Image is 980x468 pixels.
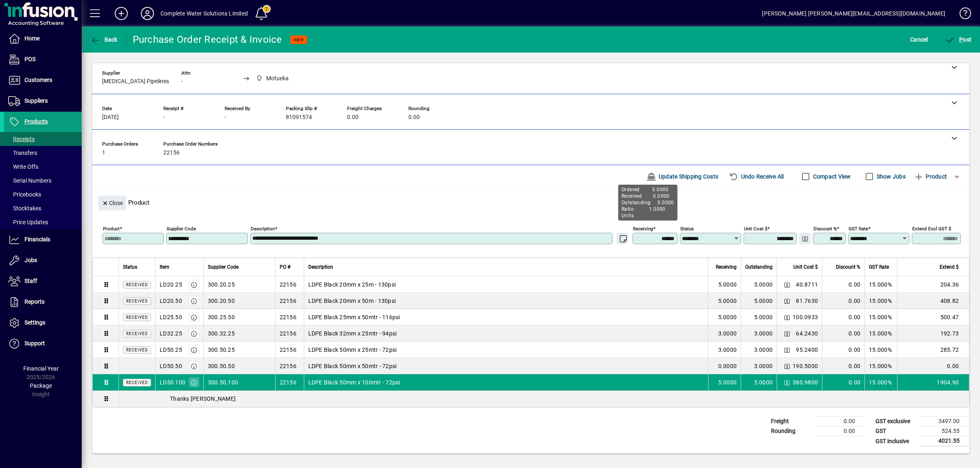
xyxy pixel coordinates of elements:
td: 500.47 [897,309,969,325]
span: Cancel [910,33,928,46]
button: Undo Receive All [726,169,787,184]
span: 5.0000 [718,280,737,289]
td: LDPE Black 20mm x 50m - 130psi [304,293,708,309]
button: Update Shipping Costs [643,169,722,184]
div: [PERSON_NAME] [PERSON_NAME][EMAIL_ADDRESS][DOMAIN_NAME] [762,7,945,20]
td: 0.00 [822,325,864,342]
td: 22156 [275,358,304,374]
td: 0.00 [816,417,865,426]
a: Reports [4,292,82,312]
span: Discount % [836,263,860,272]
td: LDPE Black 20mm x 25m - 130psi [304,276,708,293]
span: Back [90,36,118,43]
td: 285.72 [897,342,969,358]
td: 0.00 [822,309,864,325]
span: - [181,78,183,85]
a: Receipts [4,132,82,146]
span: 81091574 [286,114,312,121]
span: Write Offs [8,163,38,170]
mat-label: Supplier Code [167,226,196,232]
button: Change Price Levels [781,377,793,388]
button: Close [98,196,126,210]
td: 0.00 [822,293,864,309]
td: GST inclusive [871,436,920,446]
td: 22156 [275,309,304,325]
a: Customers [4,70,82,91]
span: Description [308,263,333,272]
span: [MEDICAL_DATA] Pipelines [102,78,169,85]
td: 300.50.50 [203,358,275,374]
td: 1904.90 [897,374,969,391]
button: Add [108,6,134,21]
a: Write Offs [4,160,82,174]
span: P [959,36,963,43]
button: Change Price Levels [781,295,793,307]
span: Received [126,348,148,352]
td: 0.00 [822,358,864,374]
td: 15.000% [864,374,897,391]
td: 192.73 [897,325,969,342]
td: GST [871,426,920,436]
span: Stocktakes [8,205,41,212]
td: 3.0000 [741,325,777,342]
label: Show Jobs [875,172,906,181]
td: 3497.00 [920,417,969,426]
span: 5.0000 [718,378,737,386]
td: 300.50.25 [203,342,275,358]
span: Outstanding [745,263,773,272]
span: 5.0000 [718,297,737,305]
span: NEW [294,37,304,42]
td: 15.000% [864,309,897,325]
td: 5.0000 [741,293,777,309]
div: LD20.50 [160,297,182,305]
span: Package [30,382,52,389]
span: Received [126,299,148,303]
td: 0.00 [822,276,864,293]
a: Financials [4,230,82,250]
span: Home [24,35,40,42]
mat-label: Receiving [633,226,653,232]
a: Home [4,29,82,49]
td: 300.20.50 [203,293,275,309]
mat-label: GST rate [849,226,868,232]
div: Product [92,188,969,212]
a: Jobs [4,250,82,271]
td: 5.0000 [741,374,777,391]
span: Undo Receive All [729,170,784,183]
span: 190.5000 [793,362,818,370]
span: Serial Numbers [8,177,51,184]
div: Thanks [PERSON_NAME] [119,395,969,403]
mat-label: Description [251,226,275,232]
span: 3.0000 [718,329,737,338]
td: LDPE Black 50mm x 100mtr - 72psi [304,374,708,391]
span: [DATE] [102,114,119,121]
span: Motueka [254,73,292,84]
span: Staff [24,278,37,284]
a: Stocktakes [4,201,82,215]
span: GST Rate [869,263,889,272]
td: GST exclusive [871,417,920,426]
td: 204.36 [897,276,969,293]
td: 5.0000 [741,276,777,293]
td: 15.000% [864,358,897,374]
app-page-header-button: Close [96,199,128,206]
span: Settings [24,319,45,326]
a: Transfers [4,146,82,160]
td: 22156 [275,276,304,293]
div: LD20.25 [160,280,182,289]
span: POS [24,56,36,62]
button: Change Price Levels [781,344,793,355]
mat-label: Unit Cost $ [744,226,767,232]
label: Compact View [811,172,851,181]
mat-label: Status [680,226,694,232]
td: 15.000% [864,293,897,309]
td: 22156 [275,325,304,342]
span: Received [126,315,148,320]
button: Post [943,32,974,47]
div: LD50.50 [160,362,182,370]
span: 5.0000 [718,313,737,321]
a: Serial Numbers [4,174,82,188]
span: 0.00 [408,114,420,121]
span: Reports [24,298,45,305]
span: Suppliers [24,97,48,104]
